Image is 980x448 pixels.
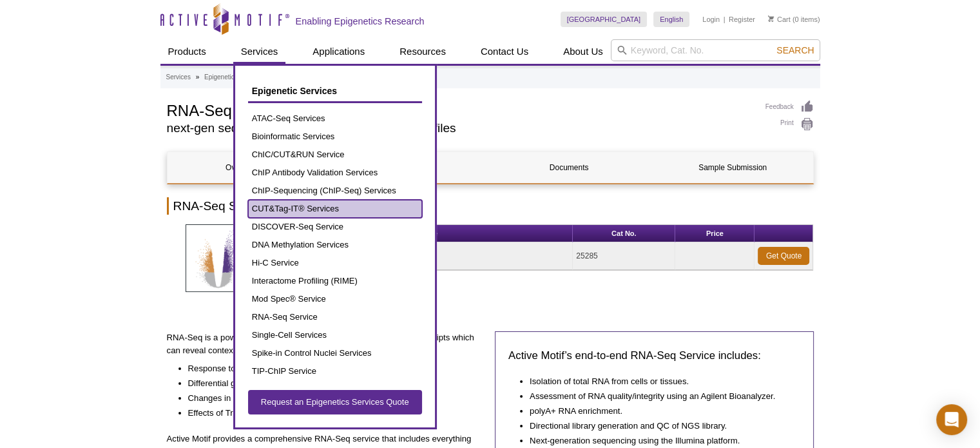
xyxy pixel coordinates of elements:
a: Epigenetic Services [248,79,422,103]
a: DNA Methylation Services [248,236,422,254]
th: Price [675,225,754,242]
p: RNA-Seq is a powerful tool for identifying and quantifying mRNA transcripts which can reveal cont... [167,331,486,357]
li: » [196,73,200,81]
a: Interactome Profiling (RIME) [248,272,422,290]
h2: Enabling Epigenetics Research [296,15,425,27]
li: Effects of Transcription Factor binding on gene expression. [188,405,473,420]
li: (0 items) [768,12,820,27]
input: Keyword, Cat. No. [611,39,820,61]
a: Register [729,15,755,24]
li: polyA+ RNA enrichment. [530,403,787,418]
a: Feedback [765,100,814,114]
a: English [653,12,689,27]
a: Cart [768,15,791,24]
li: Directional library generation and QC of NGS library. [530,418,787,433]
th: Cat No. [573,225,675,242]
li: | [724,12,725,27]
li: Assessment of RNA quality/integrity using an Agilent Bioanalyzer. [530,388,787,403]
a: Request an Epigenetics Services Quote [248,390,422,414]
a: Contact Us [473,39,536,64]
img: RNA-Seq Services [186,224,253,292]
a: Services [166,72,191,83]
a: Print [765,117,814,131]
a: ChIP-Sequencing (ChIP-Seq) Services [248,182,422,200]
a: Mod Spec® Service [248,290,422,308]
h1: RNA-Seq Service [167,100,753,119]
a: About Us [555,39,611,64]
a: RNA-Seq Service [248,308,422,326]
button: Search [773,44,818,56]
a: Bioinformatic Services [248,128,422,146]
a: Epigenetic Services [204,72,261,83]
a: Products [160,39,214,64]
h2: next-gen sequencing based gene expression profiles [167,122,753,134]
li: Next-generation sequencing using the Illumina platform. [530,433,787,447]
td: 25285 [573,242,675,270]
a: Documents [495,152,644,183]
li: Changes in gene structure or splicing patterns [188,390,473,405]
img: Your Cart [768,15,774,22]
a: TIP-ChIP Service [248,362,422,380]
a: Login [702,15,720,24]
a: Get Quote [758,247,809,265]
a: Spike-in Control Nuclei Services [248,344,422,362]
a: ChIC/CUT&RUN Service [248,146,422,164]
span: Epigenetic Services [252,86,337,96]
a: Sample Submission [658,152,807,183]
a: ChIP Antibody Validation Services [248,164,422,182]
a: Services [233,39,286,64]
h2: RNA-Seq Service Overview [167,197,814,215]
a: Resources [392,39,454,64]
a: DISCOVER-Seq Service [248,218,422,236]
li: Differential gene expression. [188,375,473,390]
a: CUT&Tag-IT® Services [248,200,422,218]
a: Hi-C Service [248,254,422,272]
a: Applications [305,39,372,64]
span: Search [776,45,814,55]
h3: Active Motif’s end-to-end RNA-Seq Service includes: [508,348,800,364]
li: Response to treatment or disease. [188,360,473,375]
a: Single-Cell Services [248,326,422,344]
div: Open Intercom Messenger [936,404,967,435]
a: Overview [168,152,316,183]
a: ATAC-Seq Services [248,110,422,128]
li: Isolation of total RNA from cells or tissues. [530,373,787,388]
a: [GEOGRAPHIC_DATA] [561,12,648,27]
